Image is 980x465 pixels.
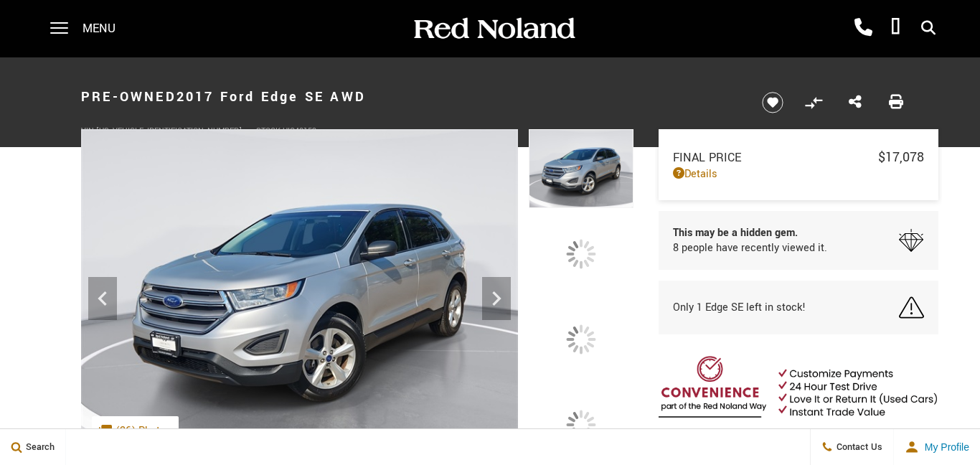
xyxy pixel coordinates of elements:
[81,126,96,136] span: VIN:
[889,93,903,112] a: Print this Pre-Owned 2017 Ford Edge SE AWD
[92,416,179,446] div: (26) Photos
[849,93,862,112] a: Share this Pre-Owned 2017 Ford Edge SE AWD
[81,88,176,106] strong: Pre-Owned
[673,148,924,166] a: Final Price $17,078
[757,91,788,114] button: Save vehicle
[22,441,55,454] span: Search
[878,148,924,166] span: $17,078
[283,126,316,136] span: UIC40159
[81,68,738,126] h1: 2017 Ford Edge SE AWD
[919,441,969,453] span: My Profile
[673,166,924,182] a: Details
[894,429,980,465] button: user-profile-menu
[96,126,242,136] span: [US_VEHICLE_IDENTIFICATION_NUMBER]
[833,441,882,454] span: Contact Us
[803,92,824,113] button: Compare vehicle
[673,149,878,166] span: Final Price
[256,126,283,136] span: Stock:
[673,225,827,240] span: This may be a hidden gem.
[529,129,633,208] img: Used 2017 Silver Ford SE image 1
[673,240,827,255] span: 8 people have recently viewed it.
[673,300,806,315] span: Only 1 Edge SE left in stock!
[411,17,576,42] img: Red Noland Auto Group
[81,129,518,456] img: Used 2017 Silver Ford SE image 1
